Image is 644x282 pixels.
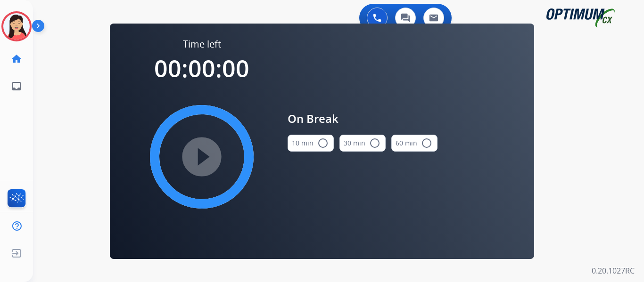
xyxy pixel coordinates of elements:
[421,137,432,149] mat-icon: radio_button_unchecked
[339,135,386,152] button: 30 min
[183,38,221,51] span: Time left
[11,81,22,92] mat-icon: inbox
[369,137,380,149] mat-icon: radio_button_unchecked
[3,13,30,40] img: avatar
[391,135,438,152] button: 60 min
[592,265,635,276] p: 0.20.1027RC
[11,53,22,64] mat-icon: home
[288,135,334,152] button: 10 min
[154,52,249,84] span: 00:00:00
[288,110,438,127] span: On Break
[317,137,329,149] mat-icon: radio_button_unchecked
